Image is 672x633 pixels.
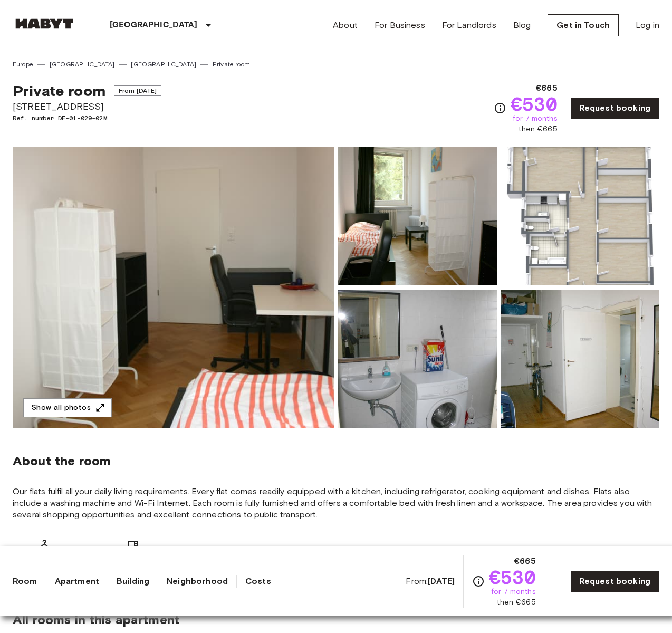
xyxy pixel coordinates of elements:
img: Picture of unit DE-01-029-02M [338,147,497,285]
span: Ref. number DE-01-029-02M [13,113,161,123]
span: for 7 months [491,587,536,597]
a: Private room [213,60,250,69]
img: Marketing picture of unit DE-01-029-02M [13,147,334,428]
span: €665 [514,555,536,568]
p: [GEOGRAPHIC_DATA] [110,19,198,32]
span: All rooms in this apartment [13,612,659,628]
img: Picture of unit DE-01-029-02M [501,290,660,428]
a: Europe [13,60,33,69]
span: Our flats fulfil all your daily living requirements. Every flat comes readily equipped with a kit... [13,486,659,521]
span: then €665 [497,597,535,608]
a: For Business [375,19,425,32]
span: Private room [13,82,105,100]
span: About the room [13,453,659,469]
a: [GEOGRAPHIC_DATA] [50,60,115,69]
a: Get in Touch [548,14,619,36]
b: [DATE] [428,576,455,586]
a: About [333,19,358,32]
span: €530 [511,94,558,113]
a: Request booking [570,97,659,119]
svg: Check cost overview for full price breakdown. Please note that discounts apply to new joiners onl... [494,102,506,114]
a: Neighborhood [167,575,228,588]
button: Show all photos [23,398,112,418]
span: €530 [489,568,536,587]
a: Building [117,575,149,588]
span: From [DATE] [114,85,162,96]
a: Apartment [55,575,99,588]
img: Picture of unit DE-01-029-02M [501,147,660,285]
a: Blog [513,19,531,32]
span: then €665 [519,124,557,135]
span: €665 [536,82,558,94]
span: for 7 months [513,113,558,124]
a: Request booking [570,570,659,592]
span: From: [406,576,455,587]
span: [STREET_ADDRESS] [13,100,161,113]
a: Log in [636,19,659,32]
a: Costs [245,575,271,588]
img: Picture of unit DE-01-029-02M [338,290,497,428]
a: Room [13,575,37,588]
svg: Check cost overview for full price breakdown. Please note that discounts apply to new joiners onl... [472,575,485,588]
img: Habyt [13,18,76,29]
a: [GEOGRAPHIC_DATA] [131,60,196,69]
a: For Landlords [442,19,496,32]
